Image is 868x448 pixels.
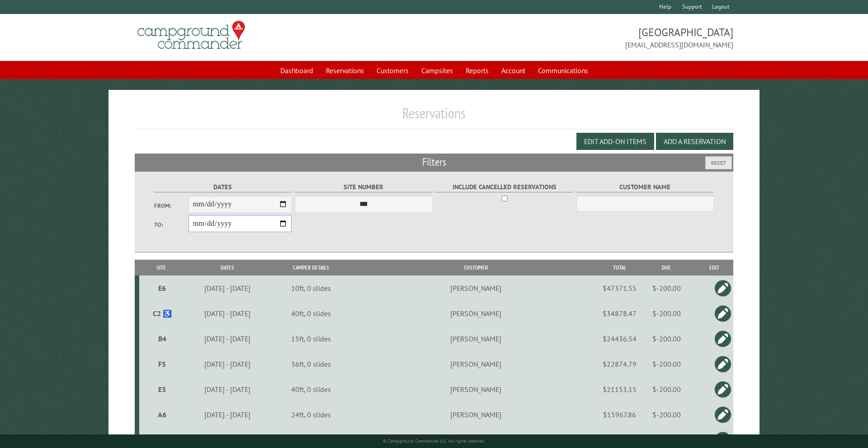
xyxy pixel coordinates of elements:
[601,260,638,275] th: Total
[350,275,601,301] td: [PERSON_NAME]
[601,275,638,301] td: $47371.55
[460,62,494,79] a: Reports
[154,220,189,229] label: To:
[184,284,271,293] div: [DATE] - [DATE]
[638,351,695,377] td: $-200.00
[321,62,369,79] a: Reservations
[135,104,734,129] h1: Reservations
[601,351,638,377] td: $22874.79
[350,326,601,351] td: [PERSON_NAME]
[638,402,695,427] td: $-200.00
[143,410,182,419] div: A6
[143,284,182,293] div: E6
[638,260,695,275] th: Due
[272,301,350,326] td: 40ft, 0 slides
[601,326,638,351] td: $24436.54
[143,359,182,369] div: F5
[695,260,734,275] th: Edit
[601,301,638,326] td: $34878.47
[576,182,714,192] label: Customer Name
[383,438,485,444] small: © Campground Commander LLC. All rights reserved.
[295,182,433,192] label: Site Number
[371,62,414,79] a: Customers
[184,309,271,318] div: [DATE] - [DATE]
[184,359,271,369] div: [DATE] - [DATE]
[184,385,271,394] div: [DATE] - [DATE]
[601,377,638,402] td: $21153.15
[350,260,601,275] th: Customer
[154,201,189,210] label: From:
[143,334,182,343] div: B4
[496,62,531,79] a: Account
[275,62,319,79] a: Dashboard
[272,351,350,377] td: 36ft, 0 slides
[154,182,292,192] label: Dates
[184,410,271,419] div: [DATE] - [DATE]
[705,156,732,169] button: Reset
[350,351,601,377] td: [PERSON_NAME]
[435,182,573,192] label: Include Cancelled Reservations
[416,62,458,79] a: Campsites
[638,275,695,301] td: $-200.00
[272,326,350,351] td: 15ft, 0 slides
[638,377,695,402] td: $-200.00
[272,402,350,427] td: 24ft, 0 slides
[350,402,601,427] td: [PERSON_NAME]
[272,377,350,402] td: 40ft, 0 slides
[135,154,734,171] h2: Filters
[143,385,182,394] div: E3
[576,133,654,150] button: Edit Add-on Items
[350,301,601,326] td: [PERSON_NAME]
[143,309,182,318] div: C2 ♿
[135,18,248,53] img: Campground Commander
[656,133,733,150] button: Add a Reservation
[601,402,638,427] td: $15967.86
[638,326,695,351] td: $-200.00
[183,260,273,275] th: Dates
[184,334,271,343] div: [DATE] - [DATE]
[272,260,350,275] th: Camper Details
[139,260,183,275] th: Site
[434,25,733,50] span: [GEOGRAPHIC_DATA] [EMAIL_ADDRESS][DOMAIN_NAME]
[638,301,695,326] td: $-200.00
[533,62,594,79] a: Communications
[272,275,350,301] td: 10ft, 0 slides
[350,377,601,402] td: [PERSON_NAME]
